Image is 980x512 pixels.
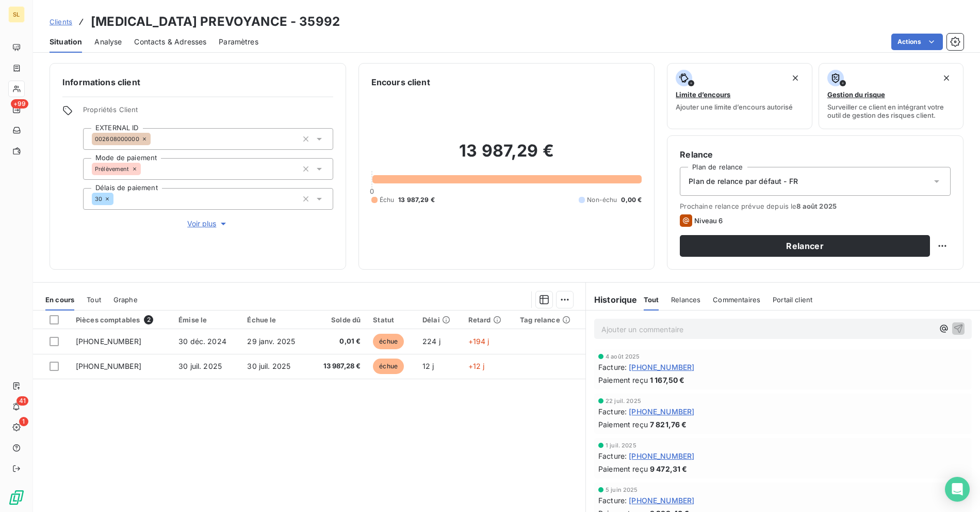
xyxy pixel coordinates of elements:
div: Échue le [247,316,304,324]
span: [PHONE_NUMBER] [629,362,694,373]
span: Paiement reçu [598,375,648,385]
span: Paramètres [219,37,258,47]
h6: Encours client [371,76,430,88]
span: 1 [19,417,28,426]
div: Tag relance [520,316,579,324]
span: 41 [17,396,28,406]
span: 30 juil. 2025 [247,362,290,370]
span: Contacts & Adresses [134,37,206,47]
span: 0,01 € [316,336,361,347]
span: 1 juil. 2025 [606,442,636,448]
span: Relances [671,296,700,304]
span: Facture : [598,451,627,461]
span: Clients [50,18,72,26]
span: 2 [144,315,153,324]
span: Prochaine relance prévue depuis le [680,202,951,210]
input: Ajouter une valeur [113,194,122,204]
span: Surveiller ce client en intégrant votre outil de gestion des risques client. [827,103,955,119]
a: Clients [50,17,72,27]
div: SL [8,6,25,23]
span: Tout [87,296,101,304]
a: 1 [8,419,24,436]
input: Ajouter une valeur [151,134,159,144]
span: 9 472,31 € [650,463,688,474]
span: Analyse [94,37,122,47]
span: échue [373,334,404,349]
span: +12 j [468,362,485,370]
span: 002608000000 [95,136,139,142]
span: Gestion du risque [827,90,885,99]
span: Prélèvement [95,166,129,172]
span: 7 821,76 € [650,419,687,430]
span: 4 août 2025 [606,353,640,360]
button: Limite d’encoursAjouter une limite d’encours autorisé [667,63,812,129]
div: Pièces comptables [76,315,166,324]
a: +99 [8,101,24,118]
span: 0,00 € [621,195,642,205]
div: Émise le [178,316,235,324]
span: 12 j [422,362,434,370]
h2: 13 987,29 € [371,141,642,172]
span: [PHONE_NUMBER] [629,406,694,417]
span: 30 [95,196,102,202]
span: Propriétés Client [83,105,333,120]
span: Paiement reçu [598,419,648,430]
span: +194 j [468,337,489,346]
span: 13 987,29 € [398,195,435,205]
span: Facture : [598,362,627,373]
span: +99 [11,99,28,108]
span: 224 j [422,337,440,346]
div: Open Intercom Messenger [945,477,970,502]
span: En cours [45,296,74,304]
span: Commentaires [713,296,760,304]
span: Niveau 6 [694,216,723,225]
span: Tout [644,296,659,304]
h6: Historique [586,293,638,306]
span: [PHONE_NUMBER] [629,495,694,506]
span: 0 [370,187,374,195]
span: 5 juin 2025 [606,487,638,493]
div: Solde dû [316,316,361,324]
span: 1 167,50 € [650,375,685,385]
span: 30 juil. 2025 [178,362,222,370]
button: Gestion du risqueSurveiller ce client en intégrant votre outil de gestion des risques client. [819,63,963,129]
div: Délai [422,316,456,324]
button: Voir plus [83,218,333,229]
h3: [MEDICAL_DATA] PREVOYANCE - 35992 [91,12,340,31]
span: [PHONE_NUMBER] [76,337,141,346]
img: Logo LeanPay [8,489,25,506]
h6: Informations client [62,76,333,88]
span: Facture : [598,495,627,506]
span: Situation [50,37,82,47]
span: Échu [380,195,395,205]
span: 13 987,28 € [316,361,361,371]
span: 22 juil. 2025 [606,398,641,404]
span: Voir plus [187,219,228,229]
span: Plan de relance par défaut - FR [689,176,798,187]
span: [PHONE_NUMBER] [76,362,141,370]
span: Facture : [598,406,627,417]
div: Statut [373,316,410,324]
button: Actions [891,34,943,50]
span: [PHONE_NUMBER] [629,451,694,461]
span: Limite d’encours [676,90,730,99]
span: 29 janv. 2025 [247,337,295,346]
button: Relancer [680,235,930,257]
span: Paiement reçu [598,463,648,474]
h6: Relance [680,148,951,161]
span: échue [373,359,404,374]
div: Retard [468,316,508,324]
span: 30 déc. 2024 [178,337,226,346]
span: Portail client [773,296,812,304]
input: Ajouter une valeur [141,164,149,174]
span: 8 août 2025 [796,202,837,210]
span: Non-échu [587,195,617,205]
span: Graphe [113,296,138,304]
span: Ajouter une limite d’encours autorisé [676,103,793,111]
